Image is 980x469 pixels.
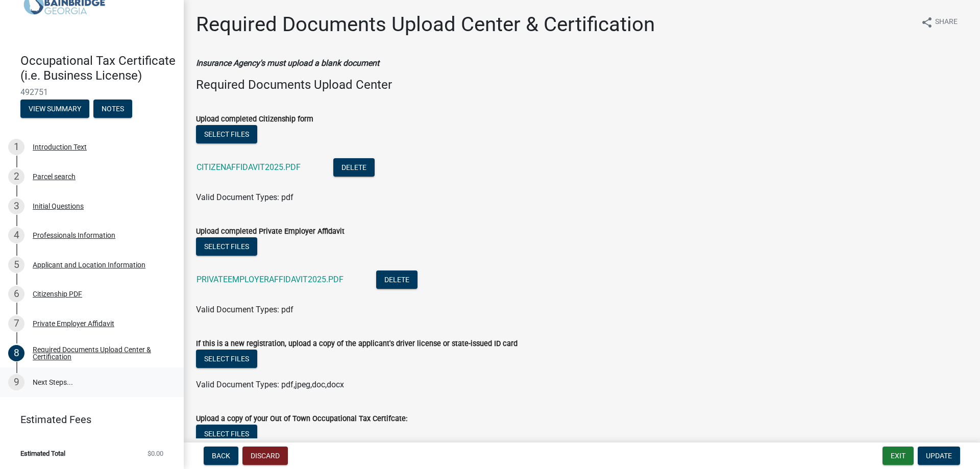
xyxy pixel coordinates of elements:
[8,168,24,185] div: 2
[196,415,407,423] label: Upload a copy of your Out of Town Occupational Tax Certifcate:
[20,54,176,83] h4: Occupational Tax Certificate (i.e. Business License)
[204,447,238,465] button: Back
[33,261,145,268] div: Applicant and Location Information
[918,447,960,465] button: Update
[913,12,966,32] button: shareShare
[20,87,163,97] span: 492751
[242,447,288,465] button: Discard
[196,78,968,92] h4: Required Documents Upload Center
[33,143,87,151] div: Introduction Text
[926,452,952,460] span: Update
[20,105,89,113] wm-modal-confirm: Summary
[196,380,344,389] span: Valid Document Types: pdf,jpeg,doc,docx
[921,16,933,29] i: share
[376,270,418,289] button: Delete
[20,450,65,457] span: Estimated Total
[883,447,914,465] button: Exit
[8,139,24,155] div: 1
[8,374,24,390] div: 9
[93,100,132,118] button: Notes
[196,58,379,68] strong: Insurance Agency's must upload a blank document
[196,305,293,314] span: Valid Document Types: pdf
[196,125,257,143] button: Select files
[196,192,293,202] span: Valid Document Types: pdf
[196,116,313,123] label: Upload completed Citizenship form
[33,346,167,360] div: Required Documents Upload Center & Certification
[8,198,24,214] div: 3
[333,158,375,177] button: Delete
[20,100,89,118] button: View Summary
[8,345,24,361] div: 8
[93,105,132,113] wm-modal-confirm: Notes
[197,162,301,172] a: CITIZENAFFIDAVIT2025.PDF
[33,290,82,298] div: Citizenship PDF
[8,315,24,332] div: 7
[196,12,655,37] h1: Required Documents Upload Center & Certification
[148,450,163,457] span: $0.00
[33,173,76,180] div: Parcel search
[196,425,257,443] button: Select files
[196,237,257,256] button: Select files
[197,275,344,284] a: PRIVATEEMPLOYERAFFIDAVIT2025.PDF
[376,276,418,285] wm-modal-confirm: Delete Document
[33,320,114,327] div: Private Employer Affidavit
[33,203,84,210] div: Initial Questions
[33,232,115,239] div: Professionals Information
[196,340,518,348] label: If this is a new registration, upload a copy of the applicant's driver license or state-issued ID...
[8,286,24,302] div: 6
[8,227,24,243] div: 4
[333,163,375,173] wm-modal-confirm: Delete Document
[935,16,958,29] span: Share
[8,409,167,430] a: Estimated Fees
[196,228,345,235] label: Upload completed Private Employer Affidavit
[8,257,24,273] div: 5
[196,350,257,368] button: Select files
[212,452,230,460] span: Back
